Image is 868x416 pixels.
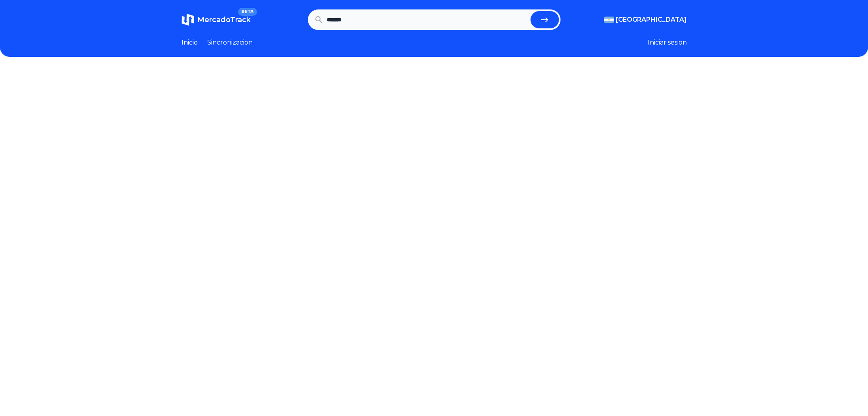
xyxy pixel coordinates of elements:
span: BETA [238,8,257,16]
span: [GEOGRAPHIC_DATA] [616,15,687,24]
img: MercadoTrack [182,13,194,26]
button: [GEOGRAPHIC_DATA] [604,15,687,24]
a: MercadoTrackBETA [182,13,251,26]
img: Argentina [604,17,614,23]
span: MercadoTrack [197,15,251,24]
a: Inicio [182,38,198,47]
button: Iniciar sesion [648,38,687,47]
a: Sincronizacion [207,38,253,47]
